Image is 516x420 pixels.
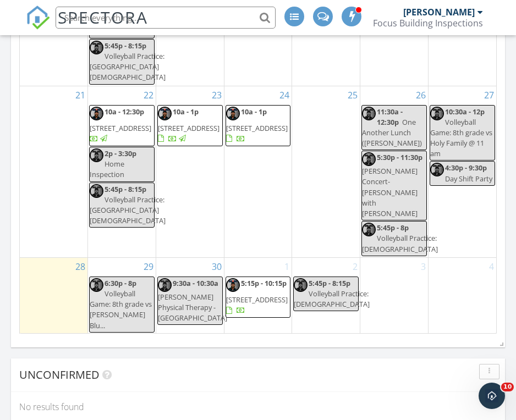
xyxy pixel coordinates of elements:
a: Go to September 23, 2025 [210,86,224,104]
a: Go to September 25, 2025 [345,86,360,104]
img: lance_coffman_commercial_inspector_focus_building_inspections.png [362,152,376,166]
span: 2p - 3:30p [105,148,136,158]
span: Volleyball Game: 8th grade vs Holy Family @ 11 am [430,117,492,159]
span: 5:45p - 8:15p [105,41,146,51]
span: [PERSON_NAME] Physical Therapy - [GEOGRAPHIC_DATA] [158,292,227,323]
td: Go to September 23, 2025 [156,86,224,257]
td: Go to September 30, 2025 [156,257,224,333]
span: Home Inspection [90,159,124,179]
a: Go to October 1, 2025 [282,258,292,275]
span: 10:30a - 12p [445,107,485,117]
a: Go to September 30, 2025 [210,258,224,275]
span: 5:45p - 8:15p [105,184,146,194]
span: 10 [501,383,514,391]
td: Go to September 22, 2025 [88,86,156,257]
span: 5:45p - 8:15p [309,278,350,288]
a: 5:15p - 10:15p [STREET_ADDRESS] [226,277,291,318]
span: 9:30a - 10:30a [173,278,218,288]
img: lance_coffman_commercial_inspector_focus_building_inspections.png [158,107,172,120]
a: 10a - 1p [STREET_ADDRESS] [226,107,288,143]
span: Unconfirmed [19,367,100,382]
a: 10a - 12:30p [STREET_ADDRESS] [90,107,151,143]
td: Go to October 3, 2025 [360,257,429,333]
a: 10a - 12:30p [STREET_ADDRESS] [89,105,155,147]
img: lance_coffman_commercial_inspector_focus_building_inspections.png [90,278,103,292]
span: [STREET_ADDRESS] [158,123,219,133]
img: lance_coffman_commercial_inspector_focus_building_inspections.png [226,107,240,120]
a: 10a - 1p [STREET_ADDRESS] [157,105,223,147]
a: Go to September 27, 2025 [482,86,496,104]
img: lance_coffman_commercial_inspector_focus_building_inspections.png [362,223,376,236]
span: 4:30p - 9:30p [445,163,487,173]
td: Go to September 24, 2025 [224,86,292,257]
a: 5:15p - 10:15p [STREET_ADDRESS] [226,278,288,315]
a: Go to September 21, 2025 [73,86,87,104]
img: lance_coffman_commercial_inspector_focus_building_inspections.png [158,278,172,292]
img: lance_coffman_commercial_inspector_focus_building_inspections.png [90,184,103,198]
div: Focus Building Inspections [373,18,483,29]
span: 5:15p - 10:15p [241,278,287,288]
a: Go to September 22, 2025 [141,86,156,104]
span: Volleyball Practice: [DEMOGRAPHIC_DATA] [362,233,438,253]
img: lance_coffman_commercial_inspector_focus_building_inspections.png [294,278,308,292]
span: [STREET_ADDRESS] [226,123,288,133]
span: 10a - 1p [241,107,267,117]
td: Go to September 29, 2025 [88,257,156,333]
a: Go to September 28, 2025 [73,258,87,275]
img: lance_coffman_commercial_inspector_focus_building_inspections.png [362,107,376,120]
td: Go to October 2, 2025 [292,257,360,333]
span: Volleyball Game: 8th grade vs [PERSON_NAME] Blu... [90,289,152,330]
img: lance_coffman_commercial_inspector_focus_building_inspections.png [430,107,444,120]
a: Go to October 2, 2025 [350,258,360,275]
a: SPECTORA [26,15,148,38]
img: lance_coffman_commercial_inspector_focus_building_inspections.png [430,163,444,176]
img: The Best Home Inspection Software - Spectora [26,5,50,30]
span: Volleyball Practice: [GEOGRAPHIC_DATA][DEMOGRAPHIC_DATA] [90,195,166,225]
a: 10a - 1p [STREET_ADDRESS] [158,107,219,143]
td: Go to September 25, 2025 [292,86,360,257]
span: Volleyball Practice: [DEMOGRAPHIC_DATA] [294,289,370,309]
td: Go to September 27, 2025 [428,86,496,257]
div: [PERSON_NAME] [403,7,475,18]
img: lance_coffman_commercial_inspector_focus_building_inspections.png [90,41,103,54]
a: Go to September 26, 2025 [414,86,428,104]
span: 10a - 12:30p [105,107,144,117]
img: lance_coffman_commercial_inspector_focus_building_inspections.png [90,148,103,162]
span: 5:45p - 8p [377,223,409,233]
span: 6:30p - 8p [105,278,136,288]
td: Go to September 21, 2025 [20,86,88,257]
span: One Another Lunch ([PERSON_NAME]) [362,117,422,148]
a: Go to October 3, 2025 [419,258,428,275]
td: Go to September 28, 2025 [20,257,88,333]
input: Search everything... [56,7,276,29]
span: [STREET_ADDRESS] [90,123,151,133]
a: Go to September 24, 2025 [277,86,292,104]
span: Day Shift Party [445,174,492,184]
img: lance_coffman_commercial_inspector_focus_building_inspections.png [90,107,103,120]
span: 10a - 1p [173,107,199,117]
img: lance_coffman_commercial_inspector_focus_building_inspections.png [226,278,240,292]
span: 5:30p - 11:30p [377,152,422,162]
iframe: Intercom live chat [479,383,505,409]
a: Go to September 29, 2025 [141,258,156,275]
span: [PERSON_NAME] Concert- [PERSON_NAME] with [PERSON_NAME] [362,166,418,218]
a: Go to October 4, 2025 [487,258,496,275]
td: Go to October 4, 2025 [428,257,496,333]
span: [STREET_ADDRESS] [226,295,288,305]
a: 10a - 1p [STREET_ADDRESS] [226,105,291,147]
td: Go to October 1, 2025 [224,257,292,333]
span: 11:30a - 12:30p [377,107,403,127]
td: Go to September 26, 2025 [360,86,429,257]
span: Volleyball Practice: [GEOGRAPHIC_DATA][DEMOGRAPHIC_DATA] [90,51,166,82]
